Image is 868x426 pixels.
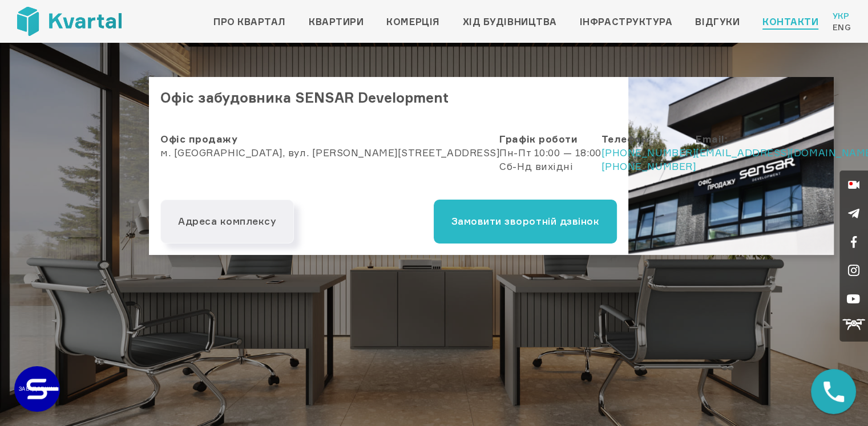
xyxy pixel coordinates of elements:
[434,200,617,244] button: Замовити зворотній дзвінок
[160,200,294,244] button: Адреса комплексу
[386,15,439,29] a: Комерція
[160,132,499,188] div: м. [GEOGRAPHIC_DATA], вул. [PERSON_NAME][STREET_ADDRESS]
[580,15,673,29] a: Інфраструктура
[832,22,851,33] a: Eng
[14,366,60,412] a: ЗАБУДОВНИК
[695,15,740,29] a: Відгуки
[19,386,57,392] text: ЗАБУДОВНИК
[832,10,851,22] a: Укр
[601,160,696,172] a: [PHONE_NUMBER]
[499,132,601,188] div: Пн-Пт 10:00 — 18:00 Сб-Нд вихідні
[762,15,818,29] a: Контакти
[213,15,286,29] a: Про квартал
[149,77,628,121] h2: Офіс забудовника SENSAR Development
[499,133,578,145] strong: Графік роботи
[601,133,648,145] strong: Телефон
[160,133,237,145] strong: Офіс продажу
[463,15,557,29] a: Хід будівництва
[696,133,728,145] strong: Email:
[17,7,122,36] img: Kvartal
[309,15,364,29] a: Квартири
[601,147,696,159] a: [PHONE_NUMBER]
